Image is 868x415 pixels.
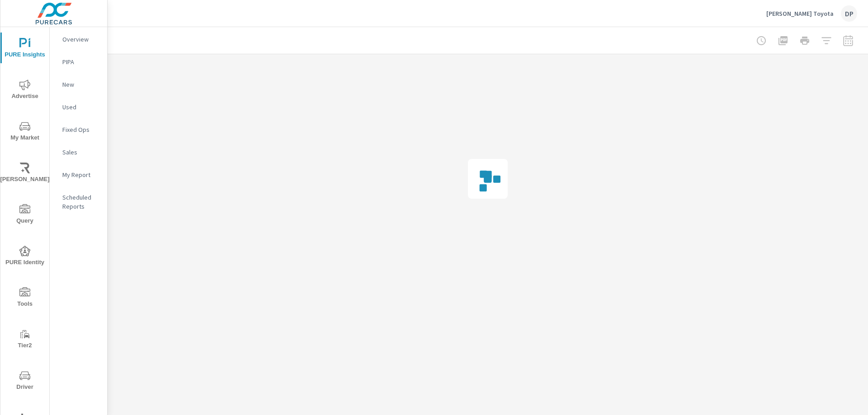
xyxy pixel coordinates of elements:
[50,33,107,46] div: Overview
[3,246,47,268] span: PURE Identity
[50,78,107,91] div: New
[3,329,47,351] span: Tier2
[3,79,47,102] span: Advertise
[50,168,107,182] div: My Report
[62,57,100,66] p: PIPA
[62,125,100,134] p: Fixed Ops
[50,145,107,159] div: Sales
[62,80,100,89] p: New
[3,204,47,226] span: Query
[62,170,100,179] p: My Report
[62,148,100,157] p: Sales
[3,163,47,185] span: [PERSON_NAME]
[50,55,107,69] div: PIPA
[50,123,107,136] div: Fixed Ops
[841,5,857,22] div: DP
[62,103,100,112] p: Used
[50,100,107,114] div: Used
[3,287,47,309] span: Tools
[766,9,834,18] p: [PERSON_NAME] Toyota
[3,370,47,392] span: Driver
[62,35,100,44] p: Overview
[3,121,47,143] span: My Market
[50,191,107,213] div: Scheduled Reports
[62,193,100,211] p: Scheduled Reports
[3,38,47,60] span: PURE Insights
